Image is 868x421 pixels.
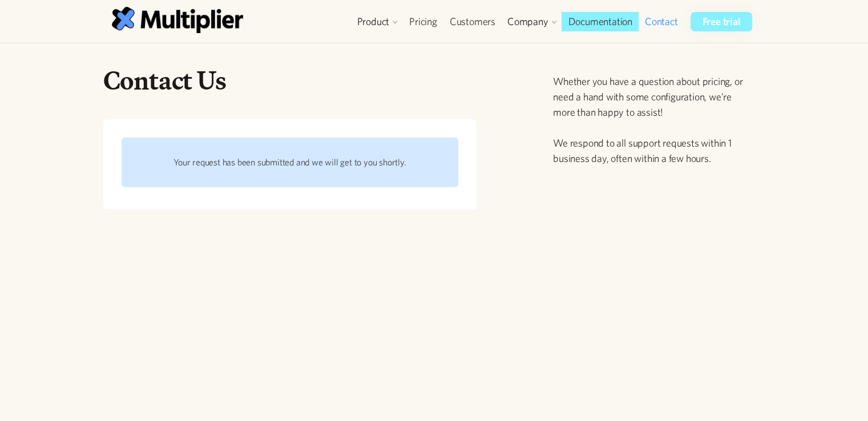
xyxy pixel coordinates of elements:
[351,12,403,31] div: Product
[502,12,562,31] div: Company
[691,12,752,31] a: Free trial
[403,12,443,31] a: Pricing
[443,12,502,31] a: Customers
[357,15,389,29] div: Product
[507,15,548,29] div: Company
[639,12,684,31] a: Contact
[562,12,638,31] a: Documentation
